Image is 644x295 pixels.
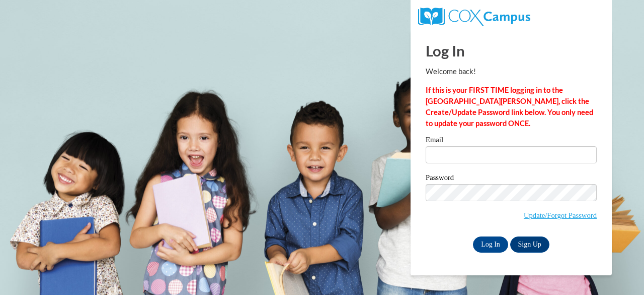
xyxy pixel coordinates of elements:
[426,174,597,184] label: Password
[418,8,530,26] img: COX Campus
[418,12,530,20] a: COX Campus
[426,86,593,128] strong: If this is your FIRST TIME logging in to the [GEOGRAPHIC_DATA][PERSON_NAME], click the Create/Upd...
[524,211,597,219] a: Update/Forgot Password
[426,66,597,77] p: Welcome back!
[510,237,549,253] a: Sign Up
[473,237,508,253] input: Log In
[426,40,597,61] h1: Log In
[426,136,597,146] label: Email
